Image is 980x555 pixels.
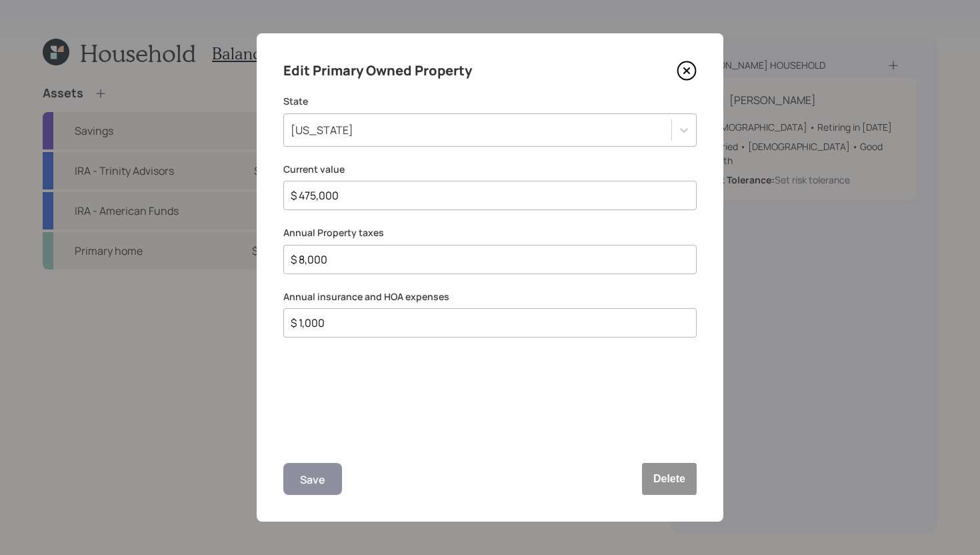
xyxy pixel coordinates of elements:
button: Delete [642,463,697,495]
label: Annual insurance and HOA expenses [283,290,697,304]
div: [US_STATE] [291,123,353,137]
label: Current value [283,163,697,176]
h4: Edit Primary Owned Property [283,60,472,81]
label: State [283,95,697,108]
div: Save [300,471,325,489]
label: Annual Property taxes [283,226,697,239]
button: Save [283,463,342,495]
